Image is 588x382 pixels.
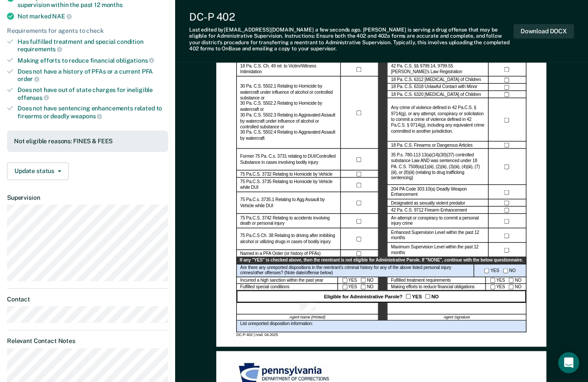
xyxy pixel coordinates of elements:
div: YES NO [338,277,379,284]
label: 75 Pa.C.S. 3732 Relating to Homicide by Vehicle [240,171,333,177]
label: 18 Pa. C.S. 6318 Unlawful Contact with Minor [391,85,477,90]
div: Has fulfilled treatment and special condition [18,38,168,53]
div: DC-P 402 [189,11,514,23]
span: requirements [18,46,62,53]
div: Agent Signature [387,315,527,321]
label: 18 Pa. C.S. Ch. 49 rel. to Victim/Witness Intimidation [240,64,337,75]
button: Update status [7,163,69,180]
label: Designated as sexually violent predator [391,200,465,206]
div: Open Intercom Messenger [558,352,579,373]
div: Not marked [18,12,168,20]
label: 35 P.s. 780-113 13(a)(14)(30)(37) controlled substance Law AND was sentenced under 18 PA. C.S. 75... [391,153,485,182]
div: Are there any unreported dispositions in the reentrant's criminal history for any of the above li... [236,265,474,277]
label: Named in a PFA Order (or history of PFAs) [240,251,321,257]
label: 204 PA Code 303.10(a) Deadly Weapon Enhancement [391,187,485,198]
label: 75 Pa.C.s. 3735.1 Relating to Agg Assault by Vehicle while DUI [240,198,337,209]
label: 30 Pa. C.S. 5502.1 Relating to Homicide by watercraft under influence of alcohol or controlled su... [240,84,337,142]
div: Making efforts to reduce financial obligations [387,284,486,291]
label: An attempt or conspiracy to commit a personal injury crime [391,216,485,227]
label: 75 Pa.C.S Ch. 38 Relating to driving after imbibing alcohol or utilizing drugs in cases of bodily... [240,233,337,245]
span: weapons [70,113,102,120]
label: 42 Pa. C.S. 9712 Firearm Enhancement [391,208,467,213]
label: 75 Pa.C.S. 3742 Relating to accidents involving death or personal injury [240,216,337,227]
div: YES NO [474,265,526,277]
div: Last edited by [EMAIL_ADDRESS][DOMAIN_NAME] . [PERSON_NAME] is serving a drug offense that may be... [189,27,514,52]
dt: Supervision [7,194,168,202]
label: 18 Pa. C.S. 6312 [MEDICAL_DATA] of Children [391,78,481,83]
div: YES NO [338,284,379,291]
dt: Contact [7,296,168,303]
span: a few seconds ago [315,27,360,33]
span: months [102,1,123,8]
div: Making efforts to reduce financial [18,57,168,64]
div: Incurred a high sanction within the past year [236,277,338,284]
label: Enhanced Supervision Level within the past 12 months [391,230,485,241]
div: YES NO [486,284,527,291]
label: 75 Pa.C.S. 3735 Relating to Homicide by Vehicle while DUI [240,180,337,191]
span: obligations [116,57,154,64]
div: Fulfilled treatment requirements [387,277,486,284]
label: Maximum Supervision Level within the past 12 months [391,244,485,256]
label: 18 Pa. C.S. 6320 [MEDICAL_DATA] of Children [391,92,481,98]
label: 42 Pa. C.S. §§ 9799.14, 9799.55 [PERSON_NAME]’s Law Registration [391,64,485,75]
div: If any "YES" is checked above, then the reentrant is not eligible for Administrative Parole. If "... [236,258,527,265]
div: Does not have sentencing enhancements related to firearms or deadly [18,105,168,120]
span: NAE [52,13,71,20]
label: Former 75 Pa. C.s. 3731 relating to DUI/Controlled Substance in cases involving bodily injury [240,154,337,166]
div: Fulfilled special conditions [236,284,338,291]
label: 18 Pa. C.S. Firearms or Dangerous Articles [391,142,472,148]
dt: Relevant Contact Notes [7,337,168,345]
div: YES NO [486,277,527,284]
div: Requirements for agents to check [7,27,168,35]
div: Agent Name (Printed) [236,315,379,321]
label: Any crime of violence defined in 42 Pa.C.S. § 9714(g), or any attempt, conspiracy or solicitation... [391,106,485,134]
button: Download DOCX [514,24,574,39]
div: Not eligible reasons: FINES & FEES [14,138,161,145]
div: Eligible for Administrative Parole? YES NO [236,291,527,303]
div: Does not have out of state charges for ineligible [18,86,168,101]
div: List unreported disposition information: [236,321,527,332]
span: offenses [18,94,49,101]
div: Does not have a history of PFAs or a current PFA order [18,68,168,83]
div: DC-P 402 | rvsd. 04.2025 [236,332,527,338]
